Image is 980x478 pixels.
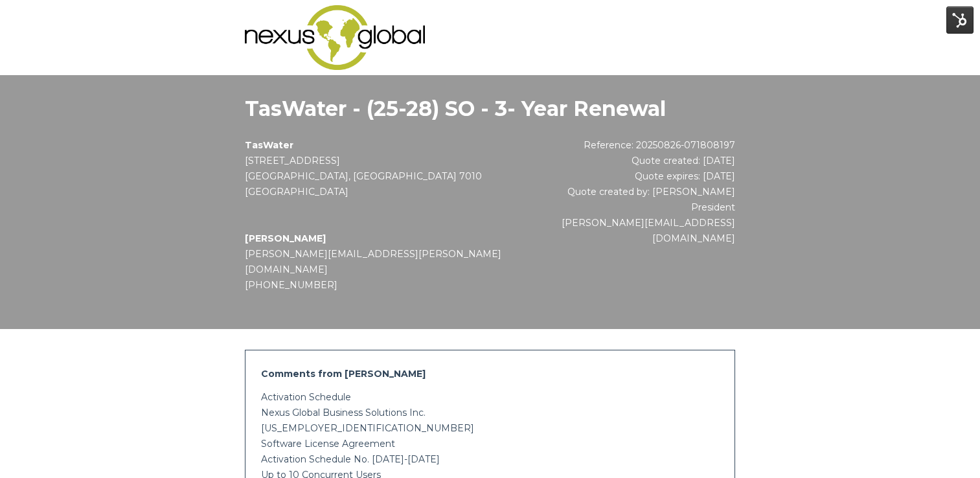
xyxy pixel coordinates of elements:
[245,248,501,275] span: [PERSON_NAME][EMAIL_ADDRESS][PERSON_NAME][DOMAIN_NAME]
[514,153,735,168] div: Quote created: [DATE]
[245,96,735,122] h1: TasWater - (25-28) SO - 3- Year Renewal
[245,279,337,291] span: [PHONE_NUMBER]
[946,6,974,34] img: HubSpot Tools Menu Toggle
[245,233,326,244] b: [PERSON_NAME]
[261,420,719,436] p: [US_EMPLOYER_IDENTIFICATION_NUMBER]
[261,405,719,420] p: Nexus Global Business Solutions Inc.
[261,389,719,405] p: Activation Schedule
[261,366,719,381] h2: Comments from [PERSON_NAME]
[514,137,735,153] div: Reference: 20250826-071808197
[562,186,735,244] span: Quote created by: [PERSON_NAME] President [PERSON_NAME][EMAIL_ADDRESS][DOMAIN_NAME]
[245,5,424,70] img: Nexus Global
[514,168,735,184] div: Quote expires: [DATE]
[261,451,719,467] p: Activation Schedule No. [DATE]-[DATE]
[261,436,719,451] p: Software License Agreement
[245,153,514,199] address: [STREET_ADDRESS] [GEOGRAPHIC_DATA], [GEOGRAPHIC_DATA] 7010 [GEOGRAPHIC_DATA]
[245,139,293,151] b: TasWater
